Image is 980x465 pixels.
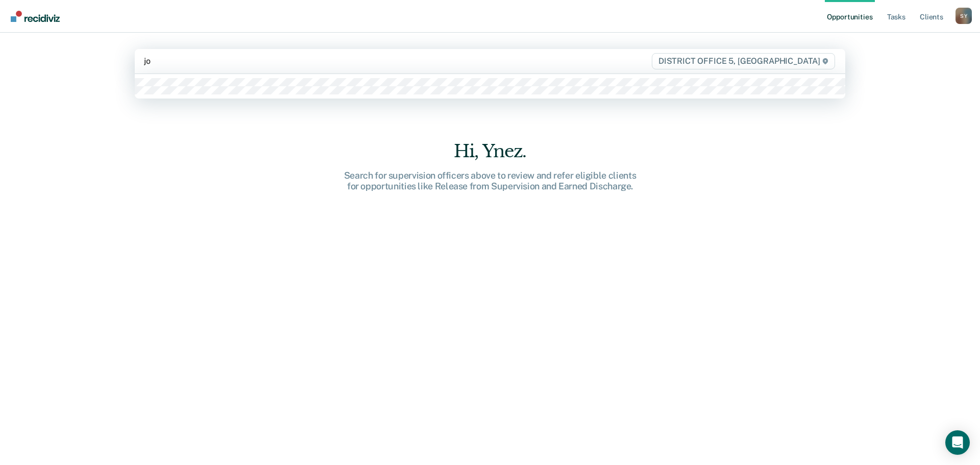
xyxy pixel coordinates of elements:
img: Recidiviz [11,11,60,22]
div: S Y [955,8,972,24]
div: Open Intercom Messenger [945,430,970,455]
span: DISTRICT OFFICE 5, [GEOGRAPHIC_DATA] [652,53,835,69]
button: Profile dropdown button [955,8,972,24]
div: Hi, Ynez. [327,141,653,162]
div: Search for supervision officers above to review and refer eligible clients for opportunities like... [327,170,653,192]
